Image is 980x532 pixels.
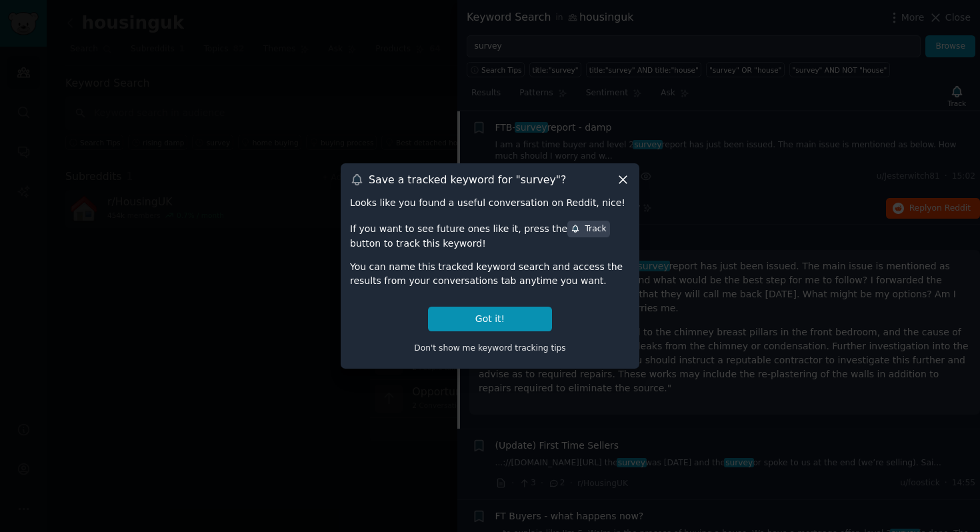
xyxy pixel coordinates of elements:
[414,343,566,353] span: Don't show me keyword tracking tips
[428,307,552,331] button: Got it!
[571,223,606,235] div: Track
[350,219,630,250] div: If you want to see future ones like it, press the button to track this keyword!
[350,260,630,288] div: You can name this tracked keyword search and access the results from your conversations tab anyti...
[369,173,566,187] h3: Save a tracked keyword for " survey "?
[350,196,630,210] div: Looks like you found a useful conversation on Reddit, nice!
